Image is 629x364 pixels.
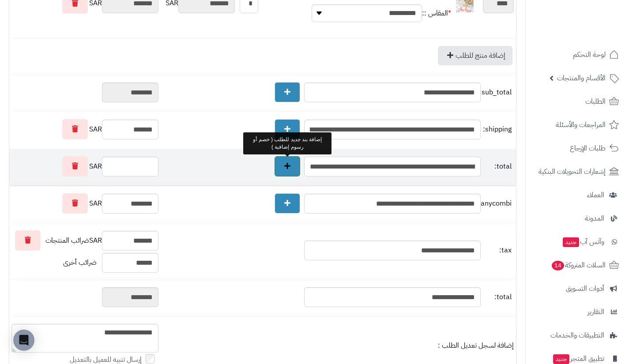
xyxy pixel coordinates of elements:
span: وآتس آب [562,236,604,248]
span: total: [483,161,512,172]
input: إرسال تنبيه للعميل بالتعديل [146,354,155,364]
span: الطلبات [585,95,606,108]
span: السلات المتروكة [551,259,606,271]
a: أدوات التسويق [531,278,624,299]
a: المدونة [531,208,624,229]
div: SAR [11,193,158,214]
a: المراجعات والأسئلة [531,114,624,135]
span: الأقسام والمنتجات [557,72,606,84]
div: إضافة لسجل تعديل الطلب : [163,341,514,351]
span: sub_total: [483,87,512,98]
a: الطلبات [531,91,624,112]
span: التطبيقات والخدمات [550,329,604,341]
a: لوحة التحكم [531,44,624,65]
a: التقارير [531,301,624,323]
a: إشعارات التحويلات البنكية [531,161,624,182]
div: SAR [11,119,158,139]
span: العملاء [587,189,604,201]
a: إضافة منتج للطلب [438,46,512,65]
span: bganycombi: [483,199,512,209]
span: أدوات التسويق [566,282,604,295]
span: طلبات الإرجاع [570,142,606,154]
a: التطبيقات والخدمات [531,325,624,346]
span: المدونة [585,212,604,225]
span: shipping: [483,124,512,135]
span: total: [483,292,512,302]
div: Open Intercom Messenger [13,330,34,351]
div: إضافة بند جديد للطلب ( خصم أو رسوم إضافية ) [243,132,331,154]
div: SAR [11,156,158,176]
span: ضرائب المنتجات [45,236,89,246]
img: logo-2.png [569,24,621,42]
span: tax: [483,245,512,255]
a: طلبات الإرجاع [531,138,624,159]
span: لوحة التحكم [573,49,606,61]
span: التقارير [588,306,604,318]
span: 14 [552,261,564,270]
a: وآتس آبجديد [531,231,624,252]
div: SAR [11,230,158,251]
a: العملاء [531,184,624,206]
span: المراجعات والأسئلة [556,119,606,131]
a: السلات المتروكة14 [531,255,624,276]
span: إشعارات التحويلات البنكية [539,165,606,178]
span: ضرائب أخرى [63,257,97,268]
span: جديد [553,354,569,364]
span: جديد [563,237,579,247]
